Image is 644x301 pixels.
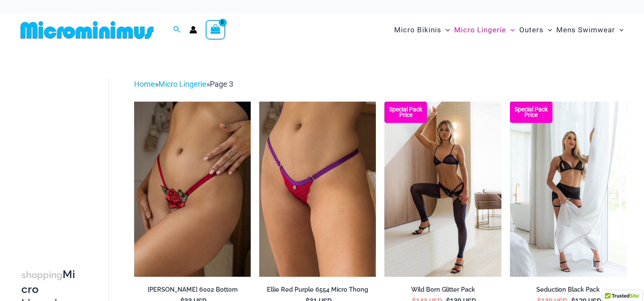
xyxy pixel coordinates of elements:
a: Ellie Red Purple 6554 Micro Thong [259,286,376,297]
h2: Ellie Red Purple 6554 Micro Thong [259,286,376,294]
span: Micro Bikinis [394,19,441,41]
span: Menu Toggle [544,19,552,41]
h2: [PERSON_NAME] 6002 Bottom [134,286,251,294]
img: Wild Born Glitter Ink 1122 Top 605 Bottom 552 Tights 02 [384,102,501,276]
a: Wild Born Glitter Ink 1122 Top 605 Bottom 552 Tights 02 Wild Born Glitter Ink 1122 Top 605 Bottom... [384,102,501,276]
a: Micro Lingerie [158,80,206,88]
span: Menu Toggle [506,19,515,41]
span: Micro Lingerie [454,19,506,41]
iframe: TrustedSite Certified [21,71,98,241]
a: Account icon link [189,26,197,34]
a: Home [134,80,155,88]
a: [PERSON_NAME] 6002 Bottom [134,286,251,297]
a: Seduction Black Pack [510,286,627,297]
img: Ellie RedPurple 6554 Micro Thong 04 [259,102,376,276]
span: » » [134,80,233,88]
span: Mens Swimwear [556,19,615,41]
img: Carla Red 6002 Bottom 05 [134,102,251,276]
span: Page 3 [210,80,233,88]
a: Micro LingerieMenu ToggleMenu Toggle [452,17,517,43]
h2: Seduction Black Pack [510,286,627,294]
a: Seduction Black 1034 Bra 6034 Bottom 5019 skirt 11 Seduction Black 1034 Bra 6034 Bottom 5019 skir... [510,102,627,276]
a: OutersMenu ToggleMenu Toggle [517,17,554,43]
span: Menu Toggle [615,19,624,41]
span: Outers [519,19,544,41]
a: Ellie RedPurple 6554 Micro Thong 04Ellie RedPurple 6554 Micro Thong 05Ellie RedPurple 6554 Micro ... [259,102,376,276]
a: Wild Born Glitter Pack [384,286,501,297]
a: View Shopping Cart, empty [206,20,225,40]
span: shopping [21,270,63,280]
a: Micro BikinisMenu ToggleMenu Toggle [392,17,452,43]
a: Search icon link [173,25,181,35]
span: Menu Toggle [441,19,450,41]
a: Mens SwimwearMenu ToggleMenu Toggle [554,17,626,43]
a: Carla Red 6002 Bottom 05Carla Red 6002 Bottom 03Carla Red 6002 Bottom 03 [134,102,251,276]
b: Special Pack Price [510,107,552,118]
nav: Site Navigation [391,16,627,44]
b: Special Pack Price [384,107,427,118]
img: MM SHOP LOGO FLAT [17,20,157,40]
img: Seduction Black 1034 Bra 6034 Bottom 5019 skirt 11 [510,102,627,276]
h2: Wild Born Glitter Pack [384,286,501,294]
